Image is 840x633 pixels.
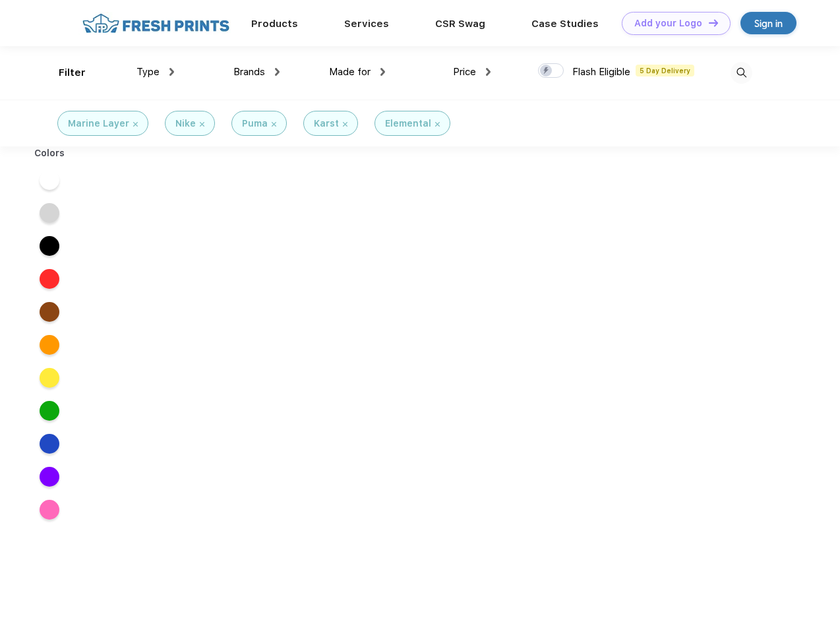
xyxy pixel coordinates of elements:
[344,18,389,30] a: Services
[314,117,339,131] div: Karst
[634,18,702,29] div: Add your Logo
[380,68,385,76] img: dropdown.png
[731,62,752,84] img: desktop_search.svg
[754,16,783,31] div: Sign in
[200,122,204,127] img: filter_cancel.svg
[329,66,371,78] span: Made for
[435,18,485,30] a: CSR Swag
[78,12,233,35] img: fo%20logo%202.webp
[486,68,491,76] img: dropdown.png
[343,122,347,127] img: filter_cancel.svg
[636,65,694,76] span: 5 Day Delivery
[233,66,265,78] span: Brands
[242,117,268,131] div: Puma
[136,66,160,78] span: Type
[175,117,196,131] div: Nike
[272,122,276,127] img: filter_cancel.svg
[435,122,440,127] img: filter_cancel.svg
[59,65,86,80] div: Filter
[169,68,174,76] img: dropdown.png
[572,66,630,78] span: Flash Eligible
[251,18,298,30] a: Products
[453,66,476,78] span: Price
[740,12,796,34] a: Sign in
[68,117,129,131] div: Marine Layer
[385,117,431,131] div: Elemental
[275,68,280,76] img: dropdown.png
[24,146,75,160] div: Colors
[709,19,718,26] img: DT
[133,122,138,127] img: filter_cancel.svg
